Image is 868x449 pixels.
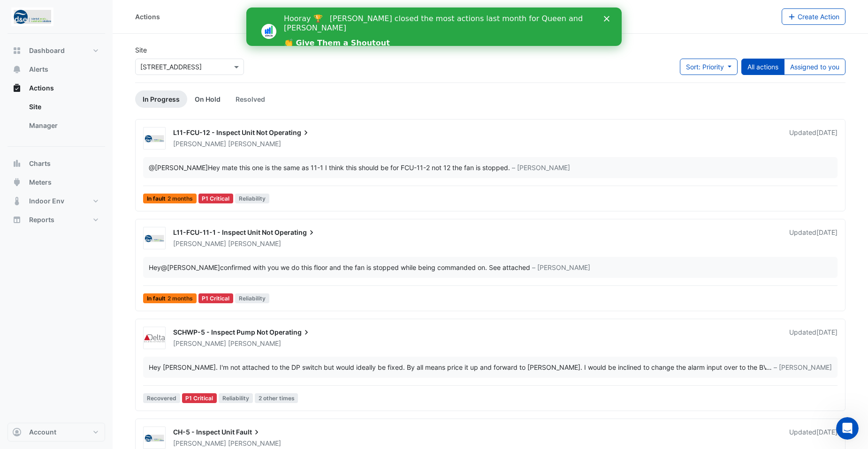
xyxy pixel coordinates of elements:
[144,134,165,143] img: D&E Air Conditioning
[168,296,193,301] span: 2 months
[246,7,622,46] iframe: Intercom live chat banner
[784,59,845,75] button: Assigned to you
[22,97,105,116] a: Site
[816,328,838,336] span: Wed 17-Sep-2025 13:49 AEST
[173,439,226,447] span: [PERSON_NAME]
[8,210,105,229] button: Reports
[135,12,160,22] div: Actions
[512,163,570,172] span: – [PERSON_NAME]
[173,140,226,148] span: [PERSON_NAME]
[680,59,738,75] button: Sort: Priority
[29,178,52,187] span: Meters
[235,293,269,303] span: Reliability
[149,362,832,372] div: …
[29,215,54,224] span: Reports
[149,163,510,172] div: Hey mate this one is the same as 11-1 I think this should be for FCU-11-2 not 12 the fan is stopped.
[144,234,165,243] img: D&E Air Conditioning
[228,139,281,149] span: [PERSON_NAME]
[12,196,22,206] app-icon: Indoor Env
[219,393,253,403] span: Reliability
[12,83,22,93] app-icon: Actions
[29,65,48,74] span: Alerts
[38,31,144,41] a: 👏 Give Them a Shoutout
[228,339,281,348] span: [PERSON_NAME]
[789,328,838,348] div: Updated
[789,228,838,248] div: Updated
[173,428,235,436] span: CH-5 - Inspect Unit
[22,116,105,135] a: Manager
[173,328,268,336] span: SCHWP-5 - Inspect Pump Not
[182,393,217,403] div: P1 Critical
[789,128,838,149] div: Updated
[12,178,22,187] app-icon: Meters
[135,90,187,108] a: In Progress
[143,293,197,303] span: In fault
[144,434,165,443] img: D&E Air Conditioning
[8,79,105,97] button: Actions
[774,362,832,372] span: – [PERSON_NAME]
[168,196,193,202] span: 2 months
[274,228,316,237] span: Operating
[144,334,165,343] img: Delta Building Automation
[198,194,234,203] div: P1 Critical
[358,8,367,14] div: Close
[798,13,839,21] span: Create Action
[255,393,298,403] span: 2 other times
[228,90,273,108] a: Resolved
[29,159,51,168] span: Charts
[782,8,846,25] button: Create Action
[8,60,105,79] button: Alerts
[149,362,766,372] div: Hey [PERSON_NAME]. I'm not attached to the DP switch but would ideally be fixed. By all means pri...
[173,228,273,236] span: L11-FCU-11-1 - Inspect Unit Not
[8,173,105,192] button: Meters
[143,393,180,403] span: Recovered
[816,128,838,136] span: Wed 17-Sep-2025 16:17 AEST
[228,239,281,248] span: [PERSON_NAME]
[12,159,22,168] app-icon: Charts
[8,192,105,210] button: Indoor Env
[29,196,64,206] span: Indoor Env
[532,262,590,272] span: – [PERSON_NAME]
[149,262,530,272] div: Hey confirmed with you we do this floor and the fan is stopped while being commanded on. See atta...
[135,45,147,55] label: Site
[187,90,228,108] a: On Hold
[143,194,197,203] span: In fault
[8,154,105,173] button: Charts
[236,427,261,437] span: Fault
[12,215,22,224] app-icon: Reports
[173,128,267,136] span: L11-FCU-12 - Inspect Unit Not
[816,428,838,436] span: Tue 22-Jul-2025 08:51 AEST
[789,427,838,448] div: Updated
[198,293,234,303] div: P1 Critical
[11,7,53,26] img: Company Logo
[8,97,105,139] div: Actions
[8,41,105,60] button: Dashboard
[173,239,226,247] span: [PERSON_NAME]
[149,164,208,172] span: michael.langworthy@de-air.com.au [D&E Air Conditioning]
[686,63,724,71] span: Sort: Priority
[12,65,22,74] app-icon: Alerts
[161,263,220,271] span: michael.langworthy@de-air.com.au [D&E Air Conditioning]
[173,339,226,347] span: [PERSON_NAME]
[12,46,22,55] app-icon: Dashboard
[269,328,311,337] span: Operating
[836,417,859,440] iframe: Intercom live chat
[29,427,56,437] span: Account
[29,83,54,93] span: Actions
[29,46,65,55] span: Dashboard
[8,423,105,442] button: Account
[269,128,311,137] span: Operating
[741,59,784,75] button: All actions
[816,228,838,236] span: Wed 17-Sep-2025 14:37 AEST
[228,439,281,448] span: [PERSON_NAME]
[235,194,269,203] span: Reliability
